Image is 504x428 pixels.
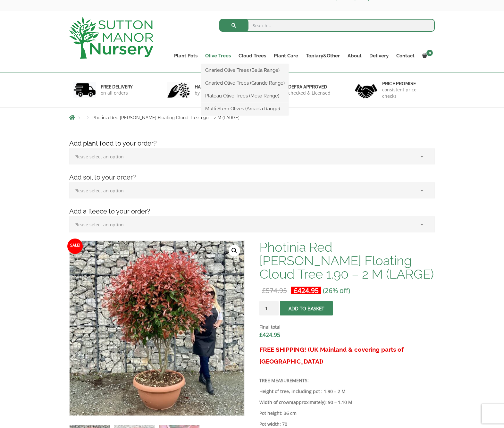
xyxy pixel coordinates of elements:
[382,81,431,87] h6: Price promise
[270,51,302,60] a: Plant Care
[259,377,309,383] strong: TREE MEASUREMENTS:
[302,51,344,60] a: Topiary&Other
[292,399,325,405] b: (approximately)
[365,51,392,60] a: Delivery
[259,388,346,394] b: Height of tree, including pot : 1.90 – 2 M
[235,51,270,60] a: Cloud Trees
[259,331,263,339] span: £
[344,51,365,60] a: About
[259,421,287,427] strong: Pot width: 70
[259,399,352,405] strong: Width of crown : 90 – 1.10 M
[69,17,153,59] img: logo
[67,239,83,254] span: Sale!
[259,323,435,331] dt: Final total
[201,104,289,113] a: Multi Stem Olives (Arcadia Range)
[262,286,287,295] bdi: 574.95
[294,286,319,295] bdi: 424.95
[69,115,435,120] nav: Breadcrumbs
[288,90,331,96] p: checked & Licensed
[288,84,331,90] h6: Defra approved
[259,410,297,416] strong: Pot height: 36 cm
[101,84,133,90] h6: FREE DELIVERY
[201,65,289,75] a: Gnarled Olive Trees (Bella Range)
[382,87,431,99] p: consistent price checks
[280,301,333,315] button: Add to basket
[392,51,418,60] a: Contact
[219,19,435,32] input: Search...
[64,206,440,216] h4: Add a fleece to your order?
[426,50,433,56] span: 0
[167,82,190,98] img: 2.jpg
[64,138,440,148] h4: Add plant food to your order?
[64,172,440,182] h4: Add soil to your order?
[355,80,377,100] img: 4.jpg
[418,51,435,60] a: 0
[259,331,280,339] bdi: 424.95
[92,115,239,120] span: Photinia Red [PERSON_NAME] Floating Cloud Tree 1.90 – 2 M (LARGE)
[262,286,266,295] span: £
[259,344,435,367] h3: FREE SHIPPING! (UK Mainland & covering parts of [GEOGRAPHIC_DATA])
[259,240,435,281] h1: Photinia Red [PERSON_NAME] Floating Cloud Tree 1.90 – 2 M (LARGE)
[323,286,350,295] span: (26% off)
[294,286,298,295] span: £
[73,82,96,98] img: 1.jpg
[101,90,133,96] p: on all orders
[259,301,279,315] input: Product quantity
[201,91,289,101] a: Plateau Olive Trees (Mesa Range)
[170,51,201,60] a: Plant Pots
[195,84,230,90] h6: hand picked
[229,245,240,256] a: View full-screen image gallery
[201,51,235,60] a: Olive Trees
[201,78,289,88] a: Gnarled Olive Trees (Grande Range)
[195,90,230,96] p: by professionals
